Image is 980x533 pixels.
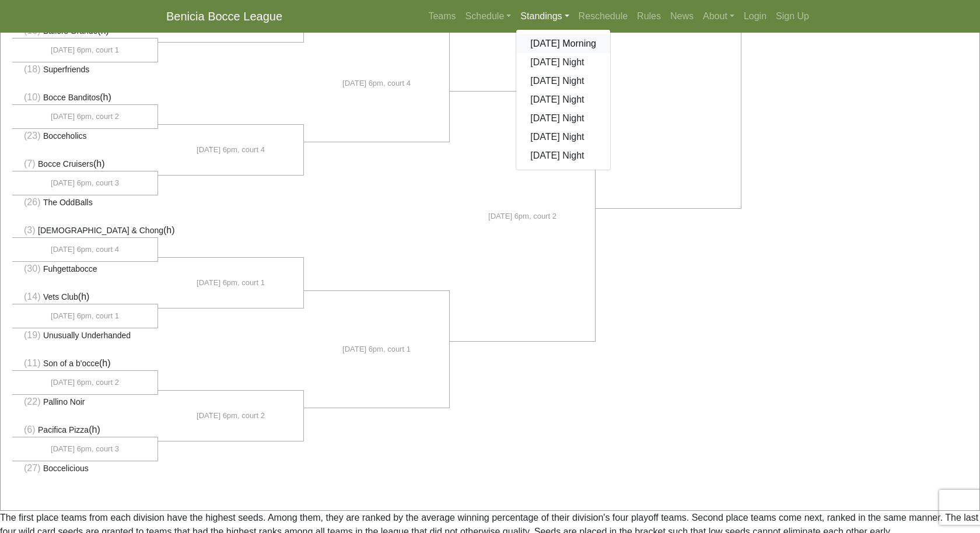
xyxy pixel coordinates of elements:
[43,264,97,273] span: Fuhgettabocce
[12,356,158,371] li: (h)
[38,159,93,169] span: Bocce Cruisers
[24,225,36,235] span: (3)
[632,5,666,28] a: Rules
[342,343,411,355] span: [DATE] 6pm, court 1
[516,109,610,128] a: [DATE] Night
[516,53,610,72] a: [DATE] Night
[197,144,265,156] span: [DATE] 6pm, court 4
[488,211,556,222] span: [DATE] 6pm, court 2
[24,92,40,102] span: (10)
[43,292,78,301] span: Vets Club
[516,90,610,109] a: [DATE] Night
[423,5,460,28] a: Teams
[516,72,610,90] a: [DATE] Night
[12,157,158,171] li: (h)
[51,111,119,122] span: [DATE] 6pm, court 2
[43,397,85,406] span: Pallino Noir
[43,93,100,102] span: Bocce Banditos
[516,5,573,28] a: Standings
[38,425,89,434] span: Pacifica Pizza
[166,5,282,28] a: Benicia Bocce League
[51,44,119,56] span: [DATE] 6pm, court 1
[516,34,610,53] a: [DATE] Morning
[197,410,265,422] span: [DATE] 6pm, court 2
[24,197,40,207] span: (26)
[51,177,119,189] span: [DATE] 6pm, court 3
[43,331,131,340] span: Unusually Underhanded
[24,292,40,301] span: (14)
[51,377,119,388] span: [DATE] 6pm, court 2
[38,226,163,235] span: [DEMOGRAPHIC_DATA] & Chong
[43,359,99,368] span: Son of a b'occe
[51,443,119,455] span: [DATE] 6pm, court 3
[24,264,40,273] span: (30)
[24,64,40,74] span: (18)
[51,310,119,322] span: [DATE] 6pm, court 1
[43,65,89,74] span: Superfriends
[574,5,633,28] a: Reschedule
[739,5,771,28] a: Login
[24,131,40,141] span: (23)
[12,423,158,437] li: (h)
[516,146,610,165] a: [DATE] Night
[666,5,698,28] a: News
[12,90,158,105] li: (h)
[516,128,610,146] a: [DATE] Night
[51,244,119,255] span: [DATE] 6pm, court 4
[461,5,516,28] a: Schedule
[197,277,265,289] span: [DATE] 6pm, court 1
[771,5,814,28] a: Sign Up
[516,29,611,170] div: Standings
[24,159,36,169] span: (7)
[12,223,158,238] li: (h)
[43,131,87,141] span: Bocceholics
[24,397,40,406] span: (22)
[342,78,411,89] span: [DATE] 6pm, court 4
[24,358,40,368] span: (11)
[698,5,739,28] a: About
[24,425,36,434] span: (6)
[43,464,89,473] span: Boccelicious
[24,463,40,473] span: (27)
[43,198,93,207] span: The OddBalls
[12,290,158,304] li: (h)
[24,330,40,340] span: (19)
